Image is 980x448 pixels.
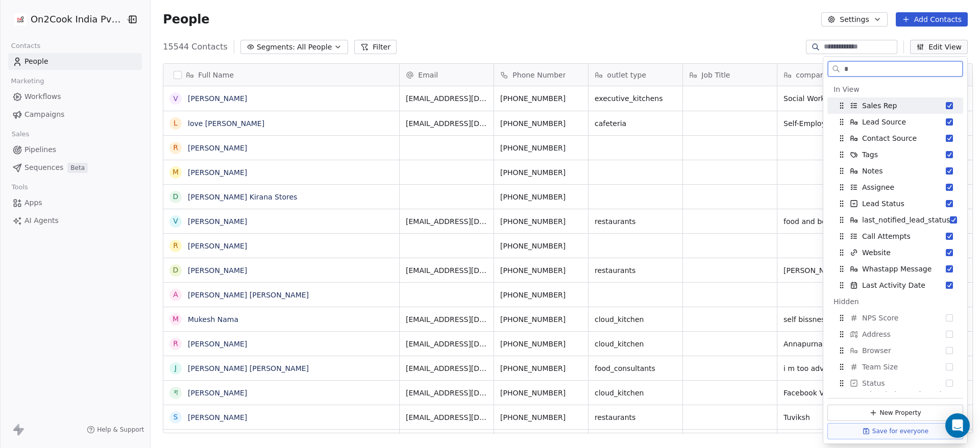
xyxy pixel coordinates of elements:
[827,261,963,277] div: Whastapp Message
[174,118,178,129] div: l
[8,141,142,158] a: Pipelines
[174,216,179,227] div: V
[188,413,247,421] a: [PERSON_NAME]
[827,179,963,195] div: Assignee
[607,70,646,80] span: outlet type
[862,313,898,323] span: NPS Score
[175,363,177,374] div: J
[188,364,309,372] a: [PERSON_NAME] [PERSON_NAME]
[188,119,264,128] a: love [PERSON_NAME]
[827,228,963,244] div: Call Attempts
[500,167,582,178] span: [PHONE_NUMBER]
[7,127,34,142] span: Sales
[406,314,487,325] span: [EMAIL_ADDRESS][DOMAIN_NAME]
[862,362,898,372] span: Team Size
[400,64,494,86] div: Email
[595,216,676,227] span: restaurants
[87,426,144,434] a: Help & Support
[862,133,917,143] span: Contact Source
[595,265,676,276] span: restaurants
[188,291,309,299] a: [PERSON_NAME] [PERSON_NAME]
[406,339,487,349] span: [EMAIL_ADDRESS][DOMAIN_NAME]
[827,212,963,228] div: last_notified_lead_status
[500,241,582,251] span: [PHONE_NUMBER]
[173,191,179,202] div: D
[24,56,48,67] span: People
[827,130,963,146] div: Contact Source
[173,240,178,251] div: R
[827,405,963,421] button: New Property
[97,426,144,434] span: Help & Support
[945,413,970,438] div: Open Intercom Messenger
[188,94,247,103] a: [PERSON_NAME]
[8,159,142,176] a: SequencesBeta
[31,13,123,26] span: On2Cook India Pvt. Ltd.
[783,412,865,422] span: Tuviksh
[188,242,247,250] a: [PERSON_NAME]
[24,215,59,226] span: AI Agents
[188,266,247,275] a: [PERSON_NAME]
[8,194,142,211] a: Apps
[174,93,179,104] div: V
[783,339,865,349] span: Annapurna home kitchen
[24,109,64,120] span: Campaigns
[827,163,963,179] div: Notes
[827,310,963,326] div: NPS Score
[796,70,851,80] span: company name
[862,150,878,160] span: Tags
[827,97,963,114] div: Sales Rep
[500,216,582,227] span: [PHONE_NUMBER]
[8,53,142,70] a: People
[188,168,247,177] a: [PERSON_NAME]
[500,339,582,349] span: [PHONE_NUMBER]
[500,192,582,202] span: [PHONE_NUMBER]
[188,144,247,152] a: [PERSON_NAME]
[862,378,885,388] span: Status
[24,144,56,155] span: Pipelines
[827,423,963,439] button: Save for everyone
[862,329,891,339] span: Address
[821,12,887,27] button: Settings
[406,363,487,374] span: [EMAIL_ADDRESS][DOMAIN_NAME]
[896,12,968,27] button: Add Contacts
[188,340,247,348] a: [PERSON_NAME]
[163,86,400,434] div: grid
[354,40,397,54] button: Filter
[595,339,676,349] span: cloud_kitchen
[783,314,865,325] span: self bissness
[174,289,179,300] div: A
[595,93,676,104] span: executive_kitchens
[595,314,676,325] span: cloud_kitchen
[827,114,963,130] div: Lead Source
[861,389,946,410] span: Subscription Activated Date
[862,231,911,241] span: Call Attempts
[188,315,238,323] a: Mukesh Nama
[827,391,963,408] div: Subscription Activated Date
[862,215,950,225] span: last_notified_lead_status
[834,84,957,94] div: In View
[512,70,566,80] span: Phone Number
[862,182,894,192] span: Assignee
[198,70,234,80] span: Full Name
[862,198,904,209] span: Lead Status
[683,64,777,86] div: Job Title
[783,388,865,398] span: Facebook V.I.P Account █║▌│█│║▌║││█║▌│║█║▌© Official Profile [DATE]-[DATE]. [GEOGRAPHIC_DATA],[US...
[8,88,142,105] a: Workflows
[500,265,582,276] span: [PHONE_NUMBER]
[500,412,582,422] span: [PHONE_NUMBER]
[777,64,871,86] div: company name
[406,388,487,398] span: [EMAIL_ADDRESS][DOMAIN_NAME]
[827,277,963,293] div: Last Activity Date
[67,163,88,173] span: Beta
[827,359,963,375] div: Team Size
[173,265,179,276] div: D
[173,338,178,349] div: R
[257,42,295,53] span: Segments:
[406,265,487,276] span: [EMAIL_ADDRESS][DOMAIN_NAME]
[500,363,582,374] span: [PHONE_NUMBER]
[8,212,142,229] a: AI Agents
[7,73,48,89] span: Marketing
[910,40,968,54] button: Edit View
[494,64,588,86] div: Phone Number
[163,41,228,53] span: 15544 Contacts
